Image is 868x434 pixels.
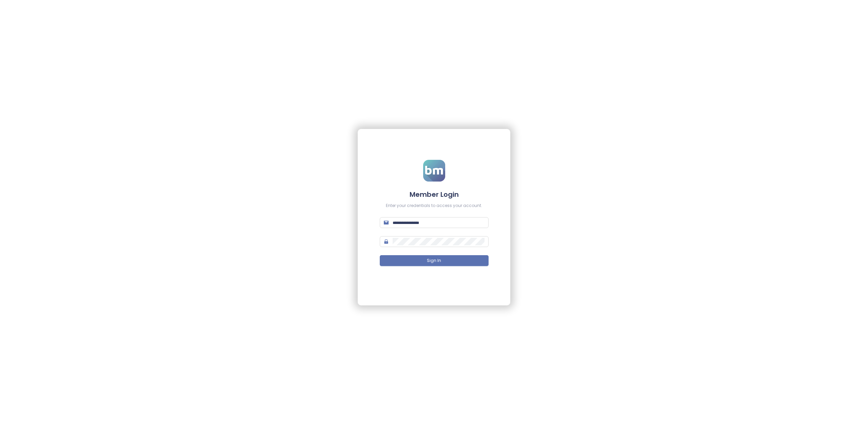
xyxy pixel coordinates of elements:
[380,255,489,266] button: Sign In
[423,160,445,182] img: logo
[384,239,389,244] span: lock
[384,220,389,225] span: mail
[380,203,489,209] div: Enter your credentials to access your account.
[427,258,441,264] span: Sign In
[380,190,489,199] h4: Member Login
